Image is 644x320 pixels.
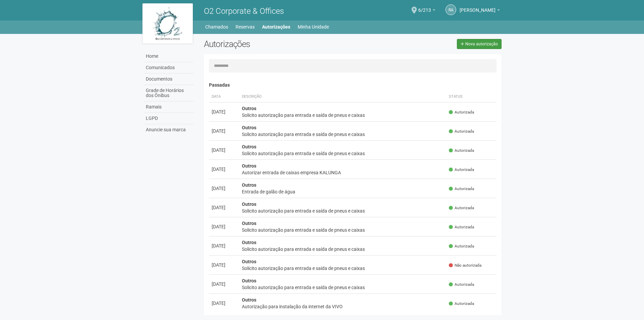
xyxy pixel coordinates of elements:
[465,42,498,46] span: Nova autorização
[242,106,256,111] strong: Outros
[242,278,256,283] strong: Outros
[449,148,474,153] span: Autorizada
[449,224,474,230] span: Autorizada
[209,83,497,88] h4: Passadas
[212,242,237,249] div: [DATE]
[457,39,502,49] a: Nova autorização
[242,201,256,207] strong: Outros
[445,4,456,15] a: RA
[242,259,256,264] strong: Outros
[212,185,237,192] div: [DATE]
[242,169,444,176] div: Autorizar entrada de caixas empresa KALUNGA
[242,144,256,149] strong: Outros
[460,1,496,13] span: ROSANGELA APARECIDA SANTOS HADDAD
[298,22,329,32] a: Minha Unidade
[449,205,474,211] span: Autorizada
[242,246,444,253] div: Solicito autorização para entrada e saída de pneus e caixas
[449,109,474,115] span: Autorizada
[449,301,474,307] span: Autorizada
[212,281,237,287] div: [DATE]
[449,243,474,249] span: Autorizada
[449,186,474,192] span: Autorizada
[212,128,237,134] div: [DATE]
[212,262,237,268] div: [DATE]
[144,74,194,85] a: Documentos
[144,62,194,74] a: Comunicados
[242,163,256,169] strong: Outros
[144,124,194,135] a: Anuncie sua marca
[204,39,348,49] h2: Autorizações
[242,182,256,188] strong: Outros
[242,297,256,303] strong: Outros
[204,6,284,16] span: O2 Corporate & Offices
[212,166,237,173] div: [DATE]
[235,22,255,32] a: Reservas
[242,265,444,272] div: Solicito autorização para entrada e saída de pneus e caixas
[242,112,444,119] div: Solicito autorização para entrada e saída de pneus e caixas
[144,113,194,124] a: LGPD
[242,227,444,233] div: Solicito autorização para entrada e saída de pneus e caixas
[212,204,237,211] div: [DATE]
[242,150,444,157] div: Solicito autorização para entrada e saída de pneus e caixas
[418,1,431,13] span: 6/213
[144,85,194,101] a: Grade de Horários dos Ônibus
[262,22,290,32] a: Autorizações
[239,91,446,102] th: Descrição
[418,8,435,14] a: 6/213
[242,131,444,138] div: Solicito autorização para entrada e saída de pneus e caixas
[242,303,444,310] div: Autorização para instalação da internet da VIVO
[449,167,474,173] span: Autorizada
[242,221,256,226] strong: Outros
[142,3,193,44] img: logo.jpg
[205,22,228,32] a: Chamados
[212,147,237,153] div: [DATE]
[144,101,194,113] a: Ramais
[242,188,444,195] div: Entrada de galão de água
[212,223,237,230] div: [DATE]
[209,91,239,102] th: Data
[449,282,474,287] span: Autorizada
[449,263,481,268] span: Não autorizada
[449,129,474,134] span: Autorizada
[460,8,500,14] a: [PERSON_NAME]
[212,300,237,307] div: [DATE]
[242,208,444,214] div: Solicito autorização para entrada e saída de pneus e caixas
[242,125,256,130] strong: Outros
[144,51,194,62] a: Home
[212,108,237,115] div: [DATE]
[446,91,497,102] th: Status
[242,240,256,245] strong: Outros
[242,284,444,291] div: Solicito autorização para entrada e saída de pneus e caixas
